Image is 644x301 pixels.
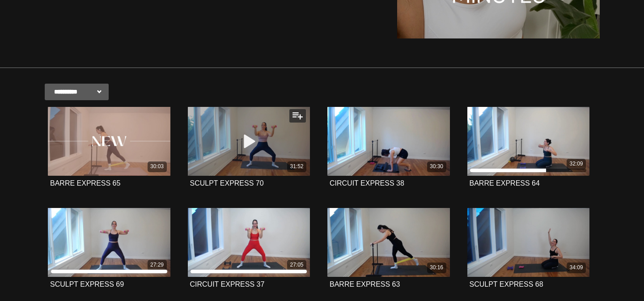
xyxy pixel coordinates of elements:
button: Add to my list [289,109,306,123]
a: BARRE EXPRESS 63 30:16 [327,208,450,277]
div: 30:03 [148,161,167,172]
strong: CIRCUIT EXPRESS 37 [190,280,265,288]
a: CIRCUIT EXPRESS 38 [330,180,404,187]
strong: SCULPT EXPRESS 69 [50,280,124,288]
strong: BARRE EXPRESS 63 [330,280,400,288]
strong: BARRE EXPRESS 64 [470,179,540,187]
div: 30:16 [427,263,446,273]
a: BARRE EXPRESS 64 32:09 [467,107,590,176]
strong: BARRE EXPRESS 65 [50,179,120,187]
strong: SCULPT EXPRESS 68 [470,280,543,288]
div: 27:05 [287,260,306,270]
a: SCULPT EXPRESS 69 27:29 [48,208,170,277]
div: 34:09 [567,263,586,273]
a: CIRCUIT EXPRESS 38 30:30 [327,107,450,176]
a: CIRCUIT EXPRESS 37 27:05 [188,208,310,277]
div: 27:29 [148,260,167,270]
a: SCULPT EXPRESS 70 31:52 [188,107,310,176]
div: 32:09 [567,159,586,169]
a: BARRE EXPRESS 63 [330,281,400,288]
a: CIRCUIT EXPRESS 37 [190,281,265,288]
a: BARRE EXPRESS 65 [50,180,120,187]
a: SCULPT EXPRESS 68 [470,281,543,288]
a: SCULPT EXPRESS 69 [50,281,124,288]
div: 30:30 [427,161,446,172]
strong: SCULPT EXPRESS 70 [190,179,264,187]
a: SCULPT EXPRESS 70 [190,180,264,187]
a: BARRE EXPRESS 65 30:03 [48,107,170,176]
div: 31:52 [287,161,306,172]
a: BARRE EXPRESS 64 [470,180,540,187]
strong: CIRCUIT EXPRESS 38 [330,179,404,187]
a: SCULPT EXPRESS 68 34:09 [467,208,590,277]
